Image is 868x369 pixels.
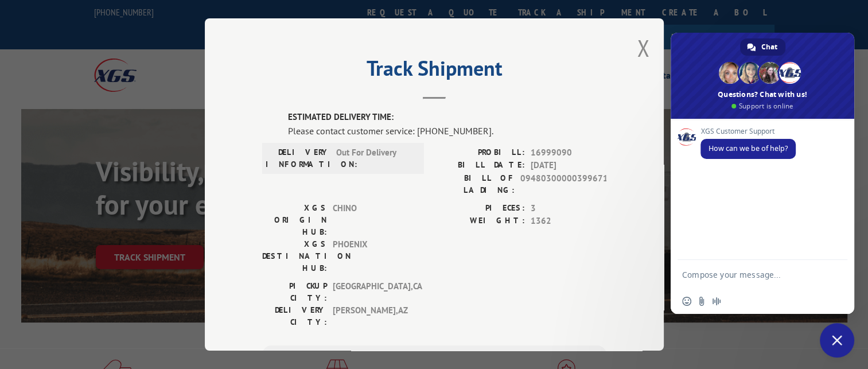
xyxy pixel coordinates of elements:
[288,124,606,138] div: Please contact customer service: [PHONE_NUMBER].
[262,238,327,274] label: XGS DESTINATION HUB:
[434,146,525,160] label: PROBILL:
[288,111,606,124] label: ESTIMATED DELIVERY TIME:
[520,172,606,196] span: 09480300000399671
[262,202,327,238] label: XGS ORIGIN HUB:
[712,297,721,306] span: Audio message
[262,280,327,304] label: PICKUP CITY:
[336,146,414,170] span: Out For Delivery
[333,238,410,274] span: PHOENIX
[262,304,327,328] label: DELIVERY CITY:
[434,159,525,172] label: BILL DATE:
[434,215,525,228] label: WEIGHT:
[434,202,525,215] label: PIECES:
[761,38,777,56] span: Chat
[531,215,606,228] span: 1362
[266,146,330,170] label: DELIVERY INFORMATION:
[709,143,788,153] span: How can we be of help?
[333,202,410,238] span: CHINO
[531,146,606,160] span: 16999090
[434,172,515,196] label: BILL OF LADING:
[333,304,410,328] span: [PERSON_NAME] , AZ
[697,297,706,306] span: Send a file
[682,260,820,289] textarea: Compose your message...
[637,33,649,63] button: Close modal
[700,127,796,135] span: XGS Customer Support
[531,159,606,172] span: [DATE]
[682,297,691,306] span: Insert an emoji
[740,38,785,56] a: Chat
[262,60,606,82] h2: Track Shipment
[820,323,854,358] a: Close chat
[333,280,410,304] span: [GEOGRAPHIC_DATA] , CA
[531,202,606,215] span: 3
